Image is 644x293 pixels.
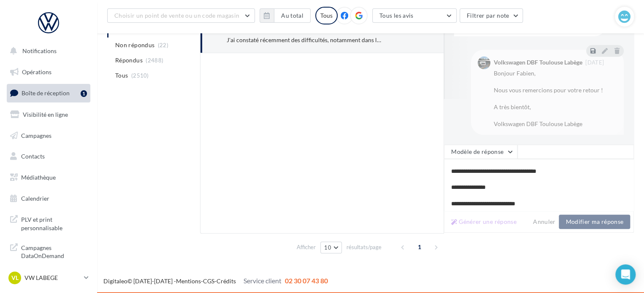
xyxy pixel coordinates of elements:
span: Visibilité en ligne [23,111,68,118]
p: VW LABEGE [24,274,81,282]
span: Calendrier [21,195,49,202]
span: (22) [158,42,168,48]
button: Notifications [5,42,89,60]
span: résultats/page [346,243,382,251]
span: 1 [413,240,426,254]
a: Opérations [5,63,92,81]
span: (2510) [131,72,149,79]
div: Open Intercom Messenger [615,264,636,285]
span: Médiathèque [21,174,56,181]
span: VL [11,274,19,282]
span: Opérations [22,68,51,75]
button: Au total [260,8,311,23]
button: Générer une réponse [448,217,520,227]
div: Tous [315,7,338,24]
span: Notifications [22,47,57,54]
span: Boîte de réception [22,89,70,97]
span: Répondus [115,56,143,65]
a: Crédits [216,277,236,285]
span: Tous les avis [379,12,414,19]
button: Filtrer par note [460,8,523,23]
span: Service client [244,277,281,285]
span: Afficher [297,243,316,251]
button: Au total [274,8,311,23]
span: (2488) [146,57,163,64]
div: 1 [81,90,87,97]
a: Mentions [176,277,201,285]
span: PLV et print personnalisable [21,214,87,232]
a: Médiathèque [5,169,92,186]
span: 02 30 07 43 80 [285,277,328,285]
a: CGS [203,277,214,285]
span: Contacts [21,153,45,160]
a: PLV et print personnalisable [5,210,92,235]
a: Contacts [5,148,92,165]
a: Calendrier [5,190,92,207]
a: Visibilité en ligne [5,106,92,124]
button: Modèle de réponse [444,145,517,159]
a: Campagnes DataOnDemand [5,239,92,263]
div: J'ai constaté récemment des difficultés, notamment dans la prise de rendez-vous garage, je suis v... [227,36,382,44]
span: [DATE] [585,60,604,65]
a: Boîte de réception1 [5,84,92,102]
div: Bonjour Fabien, Nous vous remercions pour votre retour ! A très bientôt, Volkswagen DBF Toulouse ... [494,69,617,128]
span: 10 [324,244,331,251]
button: Modifier ma réponse [559,215,630,229]
span: Tous [115,71,128,80]
a: VL VW LABEGE [7,270,90,286]
button: Tous les avis [372,8,457,23]
span: Campagnes [21,132,51,139]
button: 10 [320,242,342,253]
span: Non répondus [115,41,154,49]
button: Annuler [530,217,559,227]
div: Volkswagen DBF Toulouse Labège [494,59,582,65]
a: Digitaleo [103,277,127,285]
button: Choisir un point de vente ou un code magasin [107,8,255,23]
span: Campagnes DataOnDemand [21,242,87,260]
a: Campagnes [5,127,92,145]
span: Choisir un point de vente ou un code magasin [114,12,239,19]
span: © [DATE]-[DATE] - - - [103,277,328,285]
